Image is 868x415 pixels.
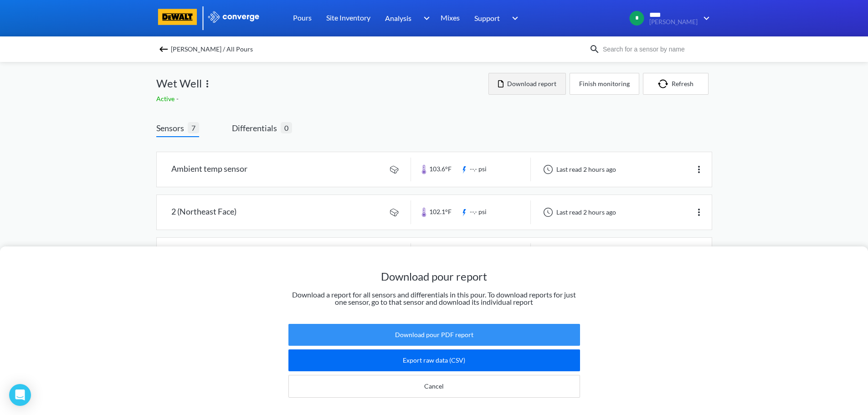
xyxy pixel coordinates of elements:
img: icon-search.svg [589,44,600,55]
input: Search for a sensor by name [600,44,710,54]
img: downArrow.svg [417,13,432,24]
span: [PERSON_NAME] [649,19,698,26]
img: logo_ewhite.svg [207,11,260,23]
span: [PERSON_NAME] / All Pours [171,43,253,56]
img: backspace.svg [158,44,169,55]
div: Open Intercom Messenger [9,384,31,406]
h1: Download pour report [288,269,580,284]
span: Support [474,12,500,24]
p: Download a report for all sensors and differentials in this pour. To download reports for just on... [288,291,580,306]
button: Export raw data (CSV) [288,349,580,371]
img: downArrow.svg [698,13,712,24]
img: downArrow.svg [506,13,521,24]
button: Download pour PDF report [288,324,580,346]
button: Cancel [288,375,580,398]
span: Analysis [385,12,411,24]
img: logo-dewalt.svg [156,9,199,25]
